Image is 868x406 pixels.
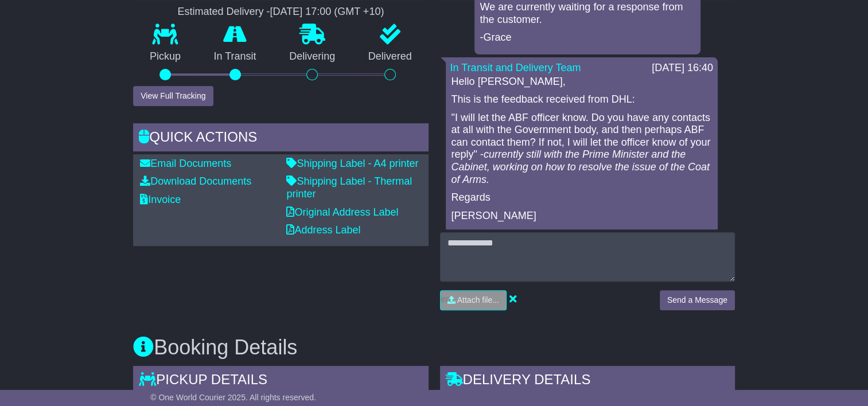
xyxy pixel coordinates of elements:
[480,32,695,44] p: -Grace
[440,366,735,397] div: Delivery Details
[270,6,384,18] div: [DATE] 17:00 (GMT +10)
[451,76,712,88] p: Hello [PERSON_NAME],
[480,1,695,26] p: We are currently waiting for a response from the customer.
[652,62,713,75] div: [DATE] 16:40
[197,50,273,63] p: In Transit
[450,62,581,73] a: In Transit and Delivery Team
[451,192,712,204] p: Regards
[133,86,213,106] button: View Full Tracking
[150,393,316,402] span: © One World Courier 2025. All rights reserved.
[273,50,352,63] p: Delivering
[140,194,181,205] a: Invoice
[286,206,398,218] a: Original Address Label
[133,336,735,359] h3: Booking Details
[352,50,429,63] p: Delivered
[133,6,428,18] div: Estimated Delivery -
[451,210,712,222] p: [PERSON_NAME]
[133,123,428,154] div: Quick Actions
[451,149,710,185] em: currently still with the Prime Minister and the Cabinet, working on how to resolve the issue of t...
[286,175,412,200] a: Shipping Label - Thermal printer
[451,93,712,106] p: This is the feedback received from DHL:
[451,112,712,186] p: "I will let the ABF officer know. Do you have any contacts at all with the Government body, and t...
[133,366,428,397] div: Pickup Details
[133,50,197,63] p: Pickup
[140,158,231,169] a: Email Documents
[286,158,418,169] a: Shipping Label - A4 printer
[286,224,360,236] a: Address Label
[140,175,251,187] a: Download Documents
[660,290,735,310] button: Send a Message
